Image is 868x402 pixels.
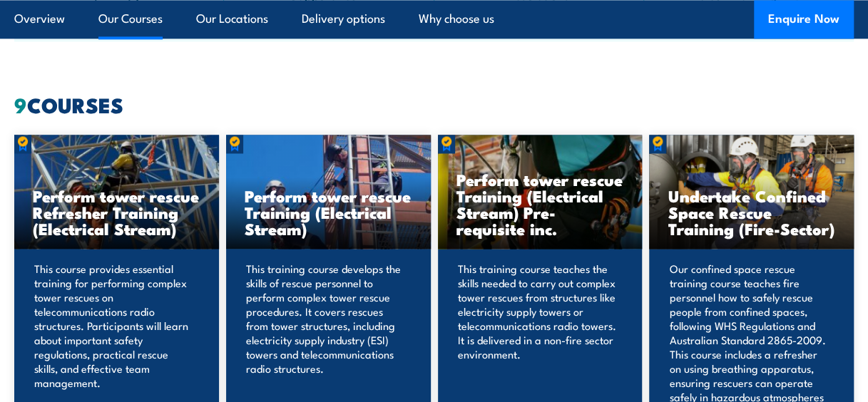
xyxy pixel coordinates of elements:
[14,88,27,120] strong: 9
[245,187,412,237] h3: Perform tower rescue Training (Electrical Stream)
[14,95,854,114] h2: COURSES
[33,187,200,237] h3: Perform tower rescue Refresher Training (Electrical Stream)
[456,171,624,237] h3: Perform tower rescue Training (Electrical Stream) Pre-requisite inc.
[668,187,835,237] h3: Undertake Confined Space Rescue Training (Fire-Sector)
